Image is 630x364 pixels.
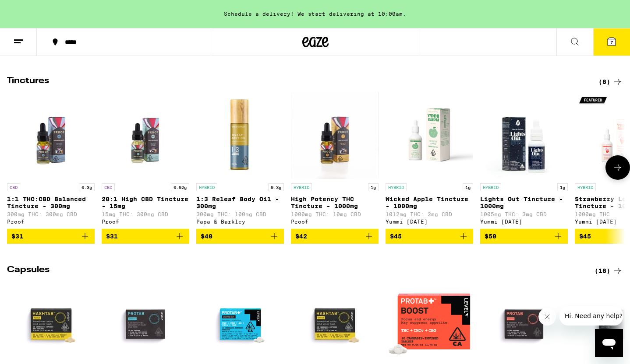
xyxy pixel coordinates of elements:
[538,308,556,325] iframe: Close message
[196,211,284,217] p: 300mg THC: 100mg CBD
[7,211,95,217] p: 300mg THC: 300mg CBD
[595,266,623,276] a: (18)
[463,183,473,191] p: 1g
[291,219,379,224] div: Proof
[79,183,95,191] p: 0.3g
[7,229,95,244] button: Add to bag
[201,233,212,240] span: $40
[386,219,473,224] div: Yummi [DATE]
[595,329,623,357] iframe: Button to launch messaging window
[291,91,379,179] img: Proof - High Potency THC Tincture - 1000mg
[480,183,501,191] p: HYBRID
[291,91,379,229] a: Open page for High Potency THC Tincture - 1000mg from Proof
[196,91,284,229] a: Open page for 1:3 Releaf Body Oil - 300mg from Papa & Barkley
[291,183,312,191] p: HYBRID
[102,183,115,191] p: CBD
[291,211,379,217] p: 1000mg THC: 10mg CBD
[485,233,496,240] span: $50
[196,196,284,210] p: 1:3 Releaf Body Oil - 300mg
[480,229,568,244] button: Add to bag
[102,219,189,224] div: Proof
[598,77,623,87] a: (8)
[7,91,95,229] a: Open page for 1:1 THC:CBD Balanced Tincture - 300mg from Proof
[102,91,189,179] img: Proof - 20:1 High CBD Tincture - 15mg
[196,183,217,191] p: HYBRID
[295,233,307,240] span: $42
[7,183,20,191] p: CBD
[196,229,284,244] button: Add to bag
[559,306,623,325] iframe: Message from company
[7,219,95,224] div: Proof
[11,233,23,240] span: $31
[7,91,95,179] img: Proof - 1:1 THC:CBD Balanced Tincture - 300mg
[480,219,568,224] div: Yummi [DATE]
[610,40,613,45] span: 7
[480,91,568,229] a: Open page for Lights Out Tincture - 1000mg from Yummi Karma
[480,91,568,179] img: Yummi Karma - Lights Out Tincture - 1000mg
[7,266,580,276] h2: Capsules
[386,183,407,191] p: HYBRID
[106,233,118,240] span: $31
[368,183,379,191] p: 1g
[480,211,568,217] p: 1005mg THC: 3mg CBD
[196,91,284,179] img: Papa & Barkley - 1:3 Releaf Body Oil - 300mg
[386,91,473,229] a: Open page for Wicked Apple Tincture - 1000mg from Yummi Karma
[102,196,189,210] p: 20:1 High CBD Tincture - 15mg
[386,229,473,244] button: Add to bag
[575,183,596,191] p: HYBRID
[291,229,379,244] button: Add to bag
[386,211,473,217] p: 1012mg THC: 2mg CBD
[102,211,189,217] p: 15mg THC: 300mg CBD
[480,196,568,210] p: Lights Out Tincture - 1000mg
[557,183,568,191] p: 1g
[386,196,473,210] p: Wicked Apple Tincture - 1000mg
[196,219,284,224] div: Papa & Barkley
[593,28,630,56] button: 7
[7,196,95,210] p: 1:1 THC:CBD Balanced Tincture - 300mg
[102,91,189,229] a: Open page for 20:1 High CBD Tincture - 15mg from Proof
[268,183,284,191] p: 0.3g
[386,91,473,179] img: Yummi Karma - Wicked Apple Tincture - 1000mg
[102,229,189,244] button: Add to bag
[171,183,189,191] p: 0.02g
[579,233,591,240] span: $45
[291,196,379,210] p: High Potency THC Tincture - 1000mg
[7,77,580,87] h2: Tinctures
[390,233,402,240] span: $45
